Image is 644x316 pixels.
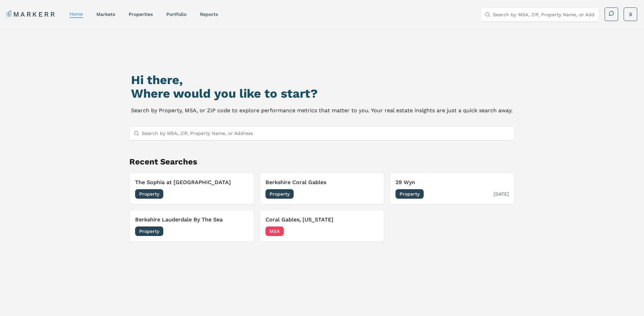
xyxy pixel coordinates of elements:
[494,191,509,197] span: [DATE]
[135,226,163,236] span: Property
[265,178,379,186] h3: Berkshire Coral Gables
[129,173,254,204] button: The Sophia at [GEOGRAPHIC_DATA]Property[DATE]
[142,126,511,140] input: Search by MSA, ZIP, Property Name, or Address
[265,216,379,224] h3: Coral Gables, [US_STATE]
[70,11,83,17] a: home
[96,12,115,17] a: markets
[131,73,513,87] h1: Hi there,
[363,228,379,235] span: [DATE]
[233,228,249,235] span: [DATE]
[129,12,153,17] a: properties
[624,7,637,21] button: S
[200,12,218,17] a: reports
[135,216,249,224] h3: Berkshire Lauderdale By The Sea
[260,210,385,242] button: Coral Gables, [US_STATE]MSA[DATE]
[131,106,513,115] p: Search by Property, MSA, or ZIP code to explore performance metrics that matter to you. Your real...
[131,87,513,100] h2: Where would you like to start?
[390,173,515,204] button: 29 WynProperty[DATE]
[233,191,249,197] span: [DATE]
[395,189,424,199] span: Property
[135,178,249,186] h3: The Sophia at [GEOGRAPHIC_DATA]
[265,189,294,199] span: Property
[395,178,509,186] h3: 29 Wyn
[129,210,254,242] button: Berkshire Lauderdale By The SeaProperty[DATE]
[493,8,595,21] input: Search by MSA, ZIP, Property Name, or Address
[260,173,385,204] button: Berkshire Coral GablesProperty[DATE]
[363,191,379,197] span: [DATE]
[166,12,186,17] a: Portfolio
[629,11,632,18] span: S
[265,226,284,236] span: MSA
[135,189,163,199] span: Property
[7,9,56,19] a: MARKERR
[129,156,515,167] h2: Recent Searches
